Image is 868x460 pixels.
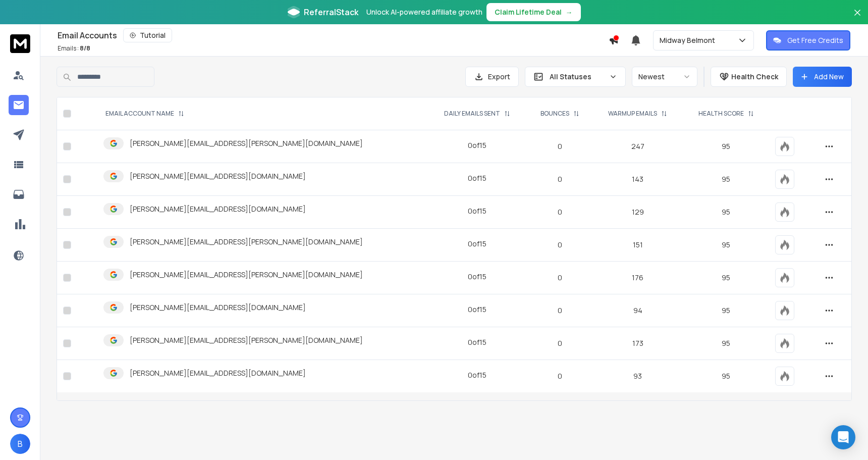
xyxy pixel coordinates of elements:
p: [PERSON_NAME][EMAIL_ADDRESS][PERSON_NAME][DOMAIN_NAME] [130,270,363,280]
td: 95 [683,262,769,294]
div: 0 of 15 [468,304,486,315]
p: HEALTH SCORE [698,110,744,118]
button: Tutorial [123,28,172,42]
button: B [10,434,30,454]
p: 0 [533,305,587,316]
p: 0 [533,273,587,283]
p: 0 [533,371,587,381]
td: 173 [593,327,683,360]
td: 95 [683,360,769,393]
span: ReferralStack [304,6,358,18]
p: [PERSON_NAME][EMAIL_ADDRESS][DOMAIN_NAME] [130,368,306,378]
button: Export [465,67,519,87]
span: 8 / 8 [80,44,90,53]
td: 95 [683,229,769,262]
td: 95 [683,163,769,196]
button: Close banner [851,6,864,30]
div: 0 of 15 [468,239,486,249]
p: Get Free Credits [787,35,843,45]
p: DAILY EMAILS SENT [444,110,500,118]
p: [PERSON_NAME][EMAIL_ADDRESS][PERSON_NAME][DOMAIN_NAME] [130,138,363,148]
p: WARMUP EMAILS [608,110,657,118]
p: All Statuses [550,72,605,82]
p: 0 [533,141,587,151]
td: 93 [593,360,683,393]
td: 247 [593,130,683,163]
button: Add New [793,67,852,87]
td: 95 [683,294,769,327]
p: Emails : [58,44,90,53]
div: 0 of 15 [468,173,486,183]
td: 95 [683,130,769,163]
td: 176 [593,262,683,294]
p: BOUNCES [540,110,569,118]
button: Get Free Credits [766,30,850,50]
td: 95 [683,327,769,360]
p: [PERSON_NAME][EMAIL_ADDRESS][DOMAIN_NAME] [130,171,306,181]
p: [PERSON_NAME][EMAIL_ADDRESS][PERSON_NAME][DOMAIN_NAME] [130,335,363,345]
p: [PERSON_NAME][EMAIL_ADDRESS][DOMAIN_NAME] [130,204,306,214]
div: EMAIL ACCOUNT NAME [105,110,184,118]
button: Newest [632,67,697,87]
div: 0 of 15 [468,370,486,380]
p: 0 [533,174,587,184]
div: 0 of 15 [468,206,486,216]
p: Unlock AI-powered affiliate growth [366,7,482,17]
td: 129 [593,196,683,229]
button: Health Check [711,67,787,87]
div: Email Accounts [58,28,609,42]
div: 0 of 15 [468,140,486,150]
span: → [566,7,573,17]
p: 0 [533,207,587,217]
p: Health Check [731,72,778,82]
p: 0 [533,240,587,250]
td: 95 [683,196,769,229]
div: 0 of 15 [468,272,486,282]
div: 0 of 15 [468,337,486,347]
div: Open Intercom Messenger [831,425,855,449]
p: 0 [533,338,587,348]
button: Claim Lifetime Deal→ [486,3,581,21]
td: 94 [593,294,683,327]
p: [PERSON_NAME][EMAIL_ADDRESS][DOMAIN_NAME] [130,302,306,313]
p: [PERSON_NAME][EMAIL_ADDRESS][PERSON_NAME][DOMAIN_NAME] [130,237,363,247]
p: Midway Belmont [660,35,719,45]
td: 143 [593,163,683,196]
td: 151 [593,229,683,262]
